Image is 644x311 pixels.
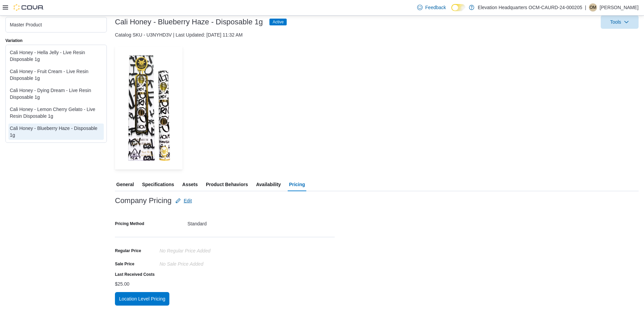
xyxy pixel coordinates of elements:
[116,178,134,191] span: General
[119,295,165,302] span: Location Level Pricing
[160,245,250,253] div: No Regular Price added
[115,279,206,287] div: $25.00
[10,21,102,28] div: Master Product
[601,15,639,29] button: Tools
[184,197,192,204] span: Edit
[610,19,621,25] span: Tools
[206,178,248,191] span: Product Behaviors
[115,261,134,267] label: Sale Price
[414,1,449,14] a: Feedback
[10,49,102,63] div: Cali Honey - Hella Jelly - Live Resin Disposable 1g
[5,38,23,43] label: Variation
[272,19,284,25] span: Active
[115,221,144,226] label: Pricing Method
[585,3,586,12] p: |
[115,197,171,205] h3: Company Pricing
[289,178,305,191] span: Pricing
[10,106,102,119] div: Cali Honey - Lemon Cherry Gelato - Live Resin Disposable 1g
[115,272,154,277] label: Last Received Costs
[173,194,194,207] button: Edit
[115,292,169,306] button: Location Level Pricing
[188,218,335,226] div: Standard
[115,46,183,170] img: Image for Cali Honey - Blueberry Haze - Disposable 1g
[10,87,102,101] div: Cali Honey - Dying Dream - Live Resin Disposable 1g
[590,3,596,12] span: OM
[269,19,287,25] span: Active
[115,248,141,253] label: Regular Price
[115,31,639,38] div: Catalog SKU - U3NYHD3V | Last Updated: [DATE] 11:32 AM
[451,4,466,11] input: Dark Mode
[115,18,263,26] h3: Cali Honey - Blueberry Haze - Disposable 1g
[10,68,102,82] div: Cali Honey - Fruit Cream - Live Resin Disposable 1g
[589,3,597,12] div: Osvaldo Montalvo
[10,125,102,138] div: Cali Honey - Blueberry Haze - Disposable 1g
[425,4,446,11] span: Feedback
[182,178,198,191] span: Assets
[160,259,250,267] div: No Sale Price added
[600,3,639,12] p: [PERSON_NAME]
[256,178,281,191] span: Availability
[14,4,44,11] img: Cova
[142,178,174,191] span: Specifications
[478,3,582,12] p: Elevation Headquarters OCM-CAURD-24-000205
